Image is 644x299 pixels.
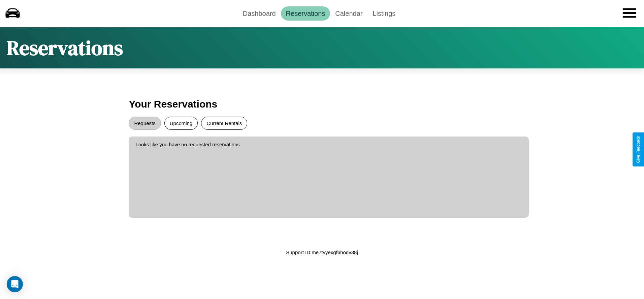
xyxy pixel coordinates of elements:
[636,136,641,163] div: Give Feedback
[129,95,515,113] h3: Your Reservations
[129,117,161,130] button: Requests
[201,117,247,130] button: Current Rentals
[164,117,198,130] button: Upcoming
[330,6,367,21] a: Calendar
[7,276,23,292] div: Open Intercom Messenger
[286,248,358,257] p: Support ID: me7tvyexgf6hodv38j
[135,140,522,149] p: Looks like you have no requested reservations
[367,6,400,21] a: Listings
[7,34,123,62] h1: Reservations
[281,6,330,21] a: Reservations
[238,6,281,21] a: Dashboard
